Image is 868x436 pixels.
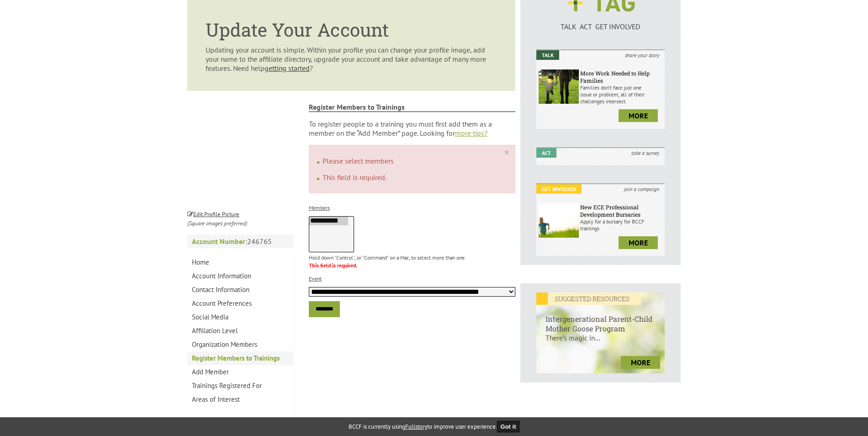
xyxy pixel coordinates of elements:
[536,13,665,31] a: TALK ACT GET INVOLVED
[536,333,665,351] p: There’s magic in...
[309,275,322,282] label: Event
[206,17,497,42] h1: Update Your Account
[580,218,662,232] p: Apply for a bursary for BCCF trainings
[626,148,665,158] i: take a survey
[309,204,330,211] label: Members
[309,102,516,112] strong: Register Members to Trainings
[536,148,556,158] em: Act
[187,379,293,393] a: Trainings Registered For
[619,109,658,122] a: more
[497,421,520,432] button: Got it
[187,365,293,379] a: Add Member
[187,338,293,351] a: Organization Members
[619,50,665,60] i: share your story
[187,255,293,269] a: Home
[187,269,293,283] a: Account Information
[536,305,665,333] h6: Intergenerational Parent-Child Mother Goose Program
[187,351,293,365] a: Register Members to Trainings
[621,356,660,369] a: more
[536,292,641,305] em: SUGGESTED RESOURCES
[405,423,427,431] a: Fullstory
[580,84,662,105] p: Families don’t face just one issue or problem; all of their challenges intersect.
[309,254,516,261] p: Hold down "Control", or "Command" on a Mac, to select more than one.
[580,203,662,218] h6: New ECE Professional Development Bursaries
[192,237,247,246] strong: Account Number:
[187,283,293,297] a: Contact Information
[323,156,499,165] li: Please select members
[619,236,658,249] a: more
[187,297,293,310] a: Account Preferences
[187,324,293,338] a: Affiliation Level
[323,173,499,182] li: This field is required.
[536,184,582,194] em: Get Involved
[187,219,247,227] i: (Square images preferred)
[187,310,293,324] a: Social Media
[187,209,239,218] a: Edit Profile Picture
[187,210,239,218] small: Edit Profile Picture
[187,393,293,406] a: Areas of Interest
[619,184,665,194] i: join a campaign
[265,64,310,73] a: getting started
[536,50,559,60] em: Talk
[580,69,662,84] h6: More Work Needed to Help Families
[309,262,516,269] p: This field is required.
[309,119,516,138] p: To register people to a training you must first add them as a member on the “Add Member” page. Lo...
[536,22,665,31] p: TALK ACT GET INVOLVED
[187,234,294,248] p: 246765
[455,128,487,138] a: more tips?
[504,148,508,157] a: ×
